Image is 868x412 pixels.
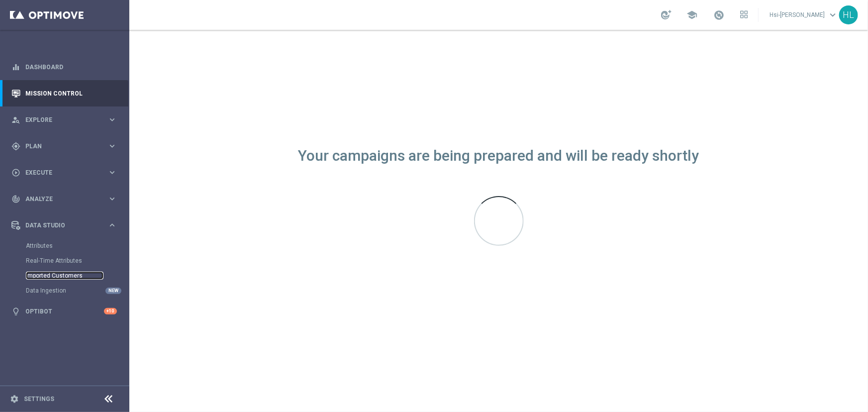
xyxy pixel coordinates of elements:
[11,115,20,124] i: person_search
[11,63,20,72] i: equalizer
[25,54,117,80] a: Dashboard
[11,169,117,177] button: play_circle_outline Execute keyboard_arrow_right
[26,257,103,265] a: Real-Time Attributes
[839,5,858,24] div: HL
[11,80,117,106] div: Mission Control
[11,116,117,124] button: person_search Explore keyboard_arrow_right
[11,115,107,124] div: Explore
[26,283,128,298] div: Data Ingestion
[769,7,839,22] a: Hsi-[PERSON_NAME]keyboard_arrow_down
[11,54,117,80] div: Dashboard
[11,298,117,324] div: Optibot
[26,238,128,253] div: Attributes
[26,272,103,280] a: Imported Customers
[11,142,107,151] div: Plan
[107,220,117,230] i: keyboard_arrow_right
[11,221,107,230] div: Data Studio
[11,63,117,71] button: equalizer Dashboard
[26,268,128,283] div: Imported Customers
[827,9,838,20] span: keyboard_arrow_down
[298,152,699,160] div: Your campaigns are being prepared and will be ready shortly
[24,396,54,402] a: Settings
[25,196,107,202] span: Analyze
[26,287,103,295] a: Data Ingestion
[105,288,121,294] div: NEW
[25,298,104,324] a: Optibot
[107,194,117,204] i: keyboard_arrow_right
[11,195,20,204] i: track_changes
[25,170,107,176] span: Execute
[107,141,117,151] i: keyboard_arrow_right
[11,195,117,203] button: track_changes Analyze keyboard_arrow_right
[25,143,107,149] span: Plan
[11,90,117,98] button: Mission Control
[26,253,128,268] div: Real-Time Attributes
[11,142,117,150] button: gps_fixed Plan keyboard_arrow_right
[11,168,107,177] div: Execute
[107,168,117,177] i: keyboard_arrow_right
[25,222,107,228] span: Data Studio
[11,308,117,315] button: lightbulb Optibot +10
[107,115,117,124] i: keyboard_arrow_right
[25,80,117,106] a: Mission Control
[104,308,117,314] div: +10
[11,195,107,204] div: Analyze
[11,142,20,151] i: gps_fixed
[11,307,20,316] i: lightbulb
[26,242,103,250] a: Attributes
[11,221,117,229] button: Data Studio keyboard_arrow_right
[25,117,107,123] span: Explore
[686,9,697,20] span: school
[11,168,20,177] i: play_circle_outline
[10,395,19,404] i: settings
